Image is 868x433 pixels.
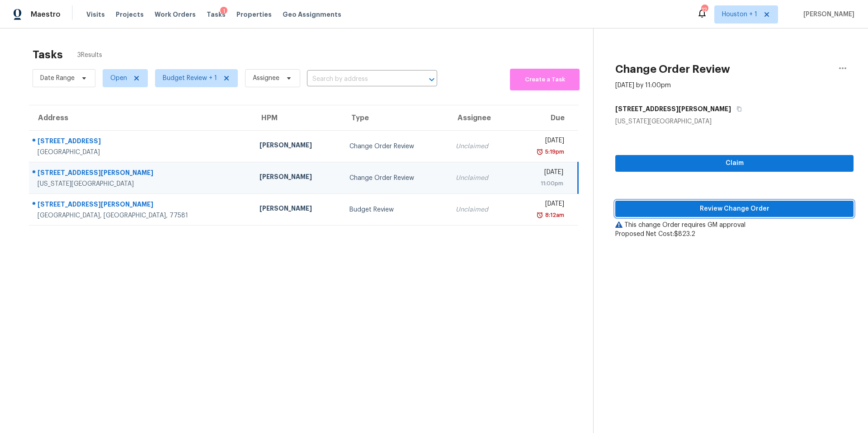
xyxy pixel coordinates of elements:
th: Due [512,105,578,131]
span: Review Change Order [623,203,846,215]
h2: Change Order Review [615,65,730,74]
span: Open [110,74,127,83]
th: HPM [252,105,342,131]
span: Projects [116,10,144,19]
th: Type [342,105,448,131]
div: [PERSON_NAME] [259,141,335,152]
div: Change Order Review [349,174,441,183]
span: Maestro [31,10,61,19]
span: Claim [623,158,846,169]
button: Review Change Order [615,201,854,217]
div: Unclaimed [456,174,505,183]
th: Assignee [448,105,512,131]
div: This change Order requires GM approval [615,221,854,230]
div: 5:19pm [543,147,564,156]
div: [DATE] [519,199,564,211]
span: 3 Results [77,51,102,60]
img: Overdue Alarm Icon [536,211,543,220]
button: Create a Task [510,69,580,90]
span: Visits [86,10,105,19]
div: [DATE] [519,168,563,179]
div: 12 [701,5,708,14]
span: Geo Assignments [283,10,341,19]
span: Budget Review + 1 [163,74,217,83]
div: Unclaimed [456,142,505,151]
div: 11:00pm [519,179,563,188]
div: [DATE] [519,136,564,147]
input: Search by address [307,72,412,86]
div: [PERSON_NAME] [259,172,335,184]
h2: Tasks [33,50,63,59]
button: Claim [615,155,854,172]
div: Proposed Net Cost: $823.2 [615,230,854,239]
button: Copy Address [731,101,743,117]
div: [STREET_ADDRESS] [38,136,245,148]
span: Tasks [207,11,226,18]
div: [DATE] by 11:00pm [615,81,671,90]
div: Budget Review [349,205,441,214]
span: Assignee [253,74,279,83]
div: [STREET_ADDRESS][PERSON_NAME] [38,200,245,211]
div: [US_STATE][GEOGRAPHIC_DATA] [615,117,854,126]
span: Work Orders [155,10,196,19]
div: [GEOGRAPHIC_DATA] [38,148,245,157]
div: [PERSON_NAME] [259,204,335,215]
div: Unclaimed [456,205,505,214]
div: 1 [220,7,227,16]
h5: [STREET_ADDRESS][PERSON_NAME] [615,104,731,113]
button: Open [425,73,438,86]
img: Overdue Alarm Icon [536,147,543,156]
span: Date Range [40,74,75,83]
div: Change Order Review [349,142,441,151]
div: 8:12am [543,211,564,220]
span: Properties [236,10,272,19]
th: Address [29,105,252,131]
div: [US_STATE][GEOGRAPHIC_DATA] [38,179,245,188]
span: [PERSON_NAME] [800,10,854,19]
div: [STREET_ADDRESS][PERSON_NAME] [38,168,245,179]
div: [GEOGRAPHIC_DATA], [GEOGRAPHIC_DATA], 77581 [38,211,245,220]
span: Houston + 1 [722,10,757,19]
span: Create a Task [514,75,575,85]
